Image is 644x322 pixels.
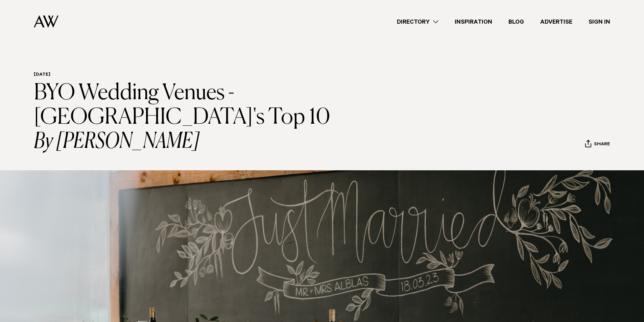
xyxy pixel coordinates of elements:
[532,17,580,26] a: Advertise
[585,140,610,150] button: Share
[34,81,347,154] h1: BYO Wedding Venues - [GEOGRAPHIC_DATA]'s Top 10
[594,142,610,148] span: Share
[34,130,347,154] i: By [PERSON_NAME]
[34,15,58,28] img: Auckland Weddings Logo
[580,17,618,26] a: Sign In
[34,72,347,78] h6: [DATE]
[500,17,532,26] a: Blog
[389,17,447,26] a: Directory
[447,17,500,26] a: Inspiration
